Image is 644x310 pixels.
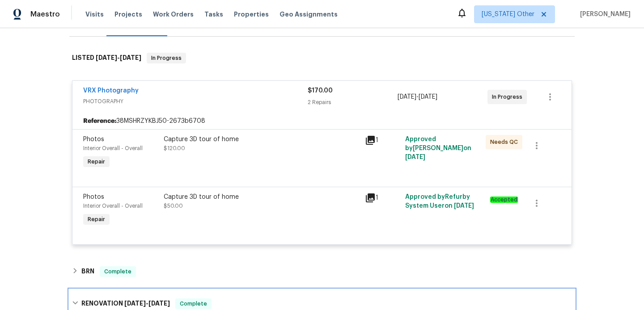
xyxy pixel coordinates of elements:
[234,10,269,19] span: Properties
[84,215,109,224] span: Repair
[124,300,170,306] span: -
[120,54,141,61] span: [DATE]
[482,10,534,19] span: [US_STATE] Other
[398,94,416,100] span: [DATE]
[490,138,521,147] span: Needs QC
[83,146,143,151] span: Interior Overall - Overall
[176,299,211,308] span: Complete
[405,194,474,209] span: Approved by Refurby System User on
[308,88,333,94] span: $170.00
[96,54,117,61] span: [DATE]
[83,136,104,142] span: Photos
[81,298,170,309] h6: RENOVATION
[83,117,116,126] b: Reference:
[576,10,631,19] span: [PERSON_NAME]
[365,193,400,203] div: 1
[30,10,60,19] span: Maestro
[124,300,146,306] span: [DATE]
[492,92,526,101] span: In Progress
[308,98,398,107] div: 2 Repairs
[101,267,135,276] span: Complete
[405,154,425,160] span: [DATE]
[72,113,572,129] div: 38MSHRZYKBJ50-2673b6708
[83,88,139,94] a: VRX Photography
[204,11,223,17] span: Tasks
[83,97,308,106] span: PHOTOGRAPHY
[454,203,474,209] span: [DATE]
[84,157,109,166] span: Repair
[490,197,518,203] em: Accepted
[148,54,185,63] span: In Progress
[164,193,360,201] div: Capture 3D tour of home
[164,146,185,151] span: $120.00
[114,10,142,19] span: Projects
[69,261,575,282] div: BRN Complete
[83,194,104,200] span: Photos
[164,203,183,209] span: $50.00
[153,10,194,19] span: Work Orders
[148,300,170,306] span: [DATE]
[419,94,437,100] span: [DATE]
[405,136,471,160] span: Approved by [PERSON_NAME] on
[280,10,338,19] span: Geo Assignments
[96,54,141,61] span: -
[398,92,437,101] span: -
[164,135,360,144] div: Capture 3D tour of home
[81,266,94,277] h6: BRN
[365,135,400,146] div: 1
[69,44,575,72] div: LISTED [DATE]-[DATE]In Progress
[72,53,141,63] h6: LISTED
[83,203,143,209] span: Interior Overall - Overall
[85,10,104,19] span: Visits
